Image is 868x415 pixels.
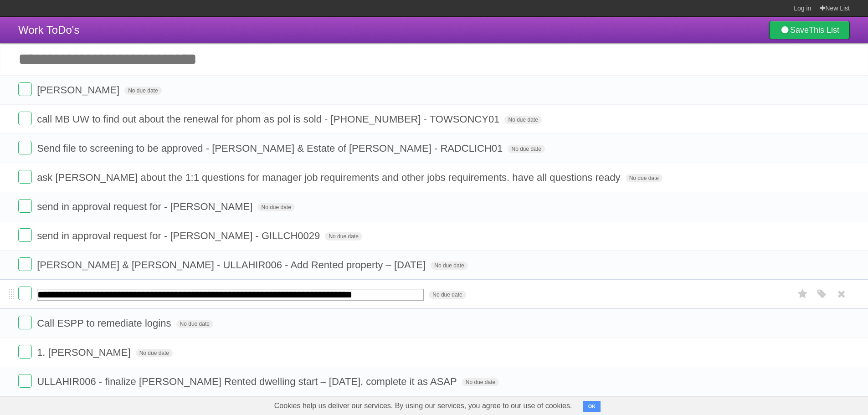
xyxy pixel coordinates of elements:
[325,232,362,241] span: No due date
[18,345,32,359] label: Done
[18,199,32,213] label: Done
[18,374,32,388] label: Done
[18,257,32,271] label: Done
[18,141,32,154] label: Done
[37,172,622,183] span: ask [PERSON_NAME] about the 1:1 questions for manager job requirements and other jobs requirement...
[37,143,505,154] span: Send file to screening to be approved - [PERSON_NAME] & Estate of [PERSON_NAME] - RADCLICH01
[37,230,322,241] span: send in approval request for - [PERSON_NAME] - GILLCH0029
[37,376,459,387] span: ULLAHIR006 - finalize [PERSON_NAME] Rented dwelling start – [DATE], complete it as ASAP
[18,170,32,184] label: Done
[265,397,581,415] span: Cookies help us deliver our services. By using our services, you agree to our use of cookies.
[257,203,294,211] span: No due date
[809,26,839,35] b: This List
[18,82,32,96] label: Done
[18,112,32,125] label: Done
[18,287,32,300] label: Done
[18,24,79,36] span: Work ToDo's
[18,228,32,242] label: Done
[429,291,466,299] span: No due date
[431,261,467,270] span: No due date
[18,316,32,329] label: Done
[794,287,812,302] label: Star task
[37,84,122,96] span: [PERSON_NAME]
[583,401,601,412] button: OK
[124,87,161,95] span: No due date
[176,320,213,328] span: No due date
[37,347,133,358] span: 1. [PERSON_NAME]
[136,349,173,357] span: No due date
[37,318,173,329] span: Call ESPP to remediate logins
[462,378,499,386] span: No due date
[508,145,544,153] span: No due date
[626,174,663,182] span: No due date
[769,21,850,39] a: SaveThis List
[37,113,502,125] span: call MB UW to find out about the renewal for phom as pol is sold - [PHONE_NUMBER] - TOWSONCY01
[504,116,541,124] span: No due date
[37,201,255,212] span: send in approval request for - [PERSON_NAME]
[37,259,428,271] span: [PERSON_NAME] & [PERSON_NAME] - ULLAHIR006 - Add Rented property – [DATE]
